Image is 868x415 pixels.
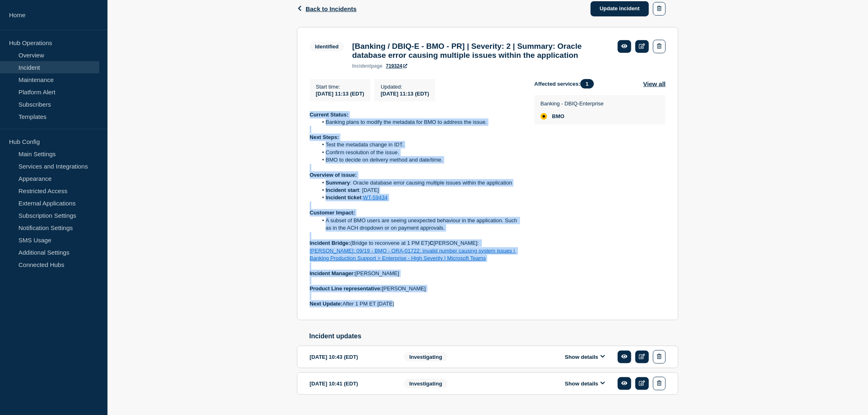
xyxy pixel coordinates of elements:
[306,5,356,12] span: Back to Incidents
[541,100,604,107] p: Banking - DBIQ-Enterprise
[562,380,608,387] button: Show details
[310,270,521,277] p: [PERSON_NAME]
[326,180,350,186] strong: Summary
[310,134,339,140] strong: Next Steps:
[318,194,522,201] li: :
[318,179,522,187] li: : Oracle database error causing multiple issues within the application
[352,42,610,60] h3: [Banking / DBIQ-E - BMO - PR] | Severity: 2 | Summary: Oracle database error causing multiple iss...
[310,248,516,261] a: [PERSON_NAME]: 09/19 - BMO - ORA-01722: invalid number causing system issues | Banking Production...
[310,239,521,262] p: (Bridge to reconvene at 1 PM ET) [PERSON_NAME]:
[381,84,429,90] p: Updated :
[310,350,392,364] div: [DATE] 10:43 (EDT)
[404,352,448,362] span: Investigating
[326,194,361,201] strong: Incident ticket
[310,377,392,390] div: [DATE] 10:41 (EDT)
[404,379,448,388] span: Investigating
[297,5,356,12] button: Back to Incidents
[310,285,382,292] strong: Product Line representative:
[310,285,521,292] p: [PERSON_NAME]
[430,240,434,246] strong: C
[310,301,343,307] strong: Next Update:
[643,79,666,89] button: View all
[535,79,598,89] span: Affected services:
[318,149,522,156] li: Confirm resolution of the issue.
[310,210,355,216] strong: Customer Impact:
[386,63,407,69] a: 719324
[352,63,371,69] span: incident
[318,217,522,232] li: A subset of BMO users are seeing unexpected behaviour in the application. Such as in the ACH drop...
[363,194,388,201] a: WT-59434
[580,79,594,89] span: 1
[316,84,364,90] p: Start time :
[352,63,383,69] p: page
[310,300,521,308] p: After 1 PM ET [DATE]
[552,113,564,120] span: BMO
[309,333,678,340] h2: Incident updates
[318,119,522,126] li: Banking plans to modify the metadata for BMO to address the issue.
[318,187,522,194] li: : [DATE]
[318,141,522,148] li: Test the metadata change in IDT.
[316,91,364,97] span: [DATE] 11:13 (EDT)
[318,156,522,164] li: BMO to decide on delivery method and date/time.
[310,112,349,118] strong: Current Status:
[381,90,429,97] div: [DATE] 11:13 (EDT)
[562,353,608,360] button: Show details
[310,172,357,178] strong: Overview of issue:
[310,270,355,276] strong: Incident Manager:
[310,42,344,51] span: Identified
[326,187,359,193] strong: Incident start
[310,240,350,246] strong: Incident Bridge:
[541,113,547,120] div: affected
[591,1,649,16] a: Update incident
